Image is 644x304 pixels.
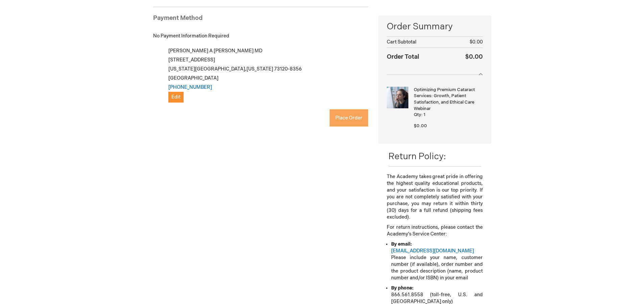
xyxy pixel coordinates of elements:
[414,112,421,117] span: Qty
[387,52,419,61] strong: Order Total
[330,109,368,127] button: Place Order
[168,84,212,90] a: [PHONE_NUMBER]
[470,39,483,45] span: $0.00
[161,46,368,103] div: [PERSON_NAME] A [PERSON_NAME] MD [STREET_ADDRESS] [US_STATE][GEOGRAPHIC_DATA] , 73120-8356 [GEOGR...
[168,92,184,103] button: Edit
[246,66,273,72] span: [US_STATE]
[387,87,408,108] img: Optimizing Premium Cataract Services: Growth, Patient Satisfaction, and Ethical Care Webinar
[391,285,413,291] strong: By phone:
[387,224,482,238] p: For return instructions, please contact the Academy’s Service Center:
[391,241,482,281] li: Please include your name, customer number (if available), order number and the product descriptio...
[465,53,483,60] span: $0.00
[414,123,427,129] span: $0.00
[414,87,481,112] strong: Optimizing Premium Cataract Services: Growth, Patient Satisfaction, and Ethical Care Webinar
[387,37,451,48] th: Cart Subtotal
[424,112,425,117] span: 1
[153,14,368,26] div: Payment Method
[335,115,362,121] span: Place Order
[153,117,256,143] iframe: reCAPTCHA
[391,241,412,247] strong: By email:
[387,173,482,221] p: The Academy takes great pride in offering the highest quality educational products, and your sati...
[153,33,229,39] span: No Payment Information Required
[388,151,446,162] span: Return Policy:
[391,248,474,254] a: [EMAIL_ADDRESS][DOMAIN_NAME]
[171,94,181,100] span: Edit
[387,21,482,36] span: Order Summary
